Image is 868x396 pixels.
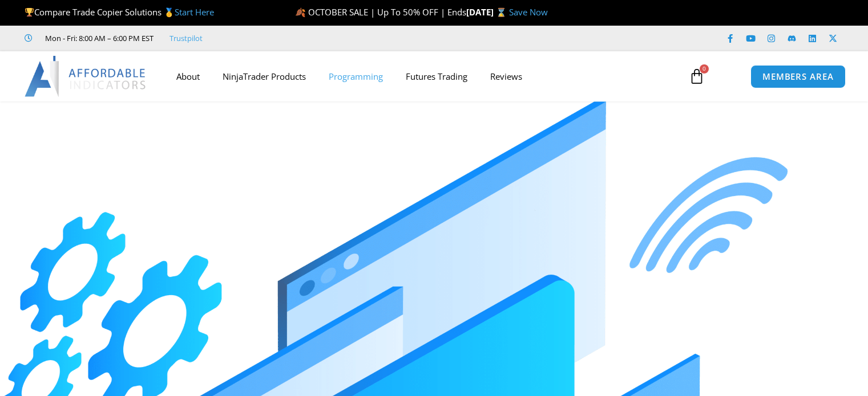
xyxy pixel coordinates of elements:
span: MEMBERS AREA [762,72,834,81]
a: Programming [317,63,394,89]
span: 0 [700,64,709,74]
strong: [DATE] ⌛ [466,6,509,18]
nav: Menu [165,63,677,89]
a: Start Here [175,6,214,18]
a: 0 [672,60,722,93]
a: Reviews [479,63,534,89]
span: Compare Trade Copier Solutions 🥇 [25,6,214,18]
span: 🍂 OCTOBER SALE | Up To 50% OFF | Ends [295,6,466,18]
a: Save Now [509,6,548,18]
span: Mon - Fri: 8:00 AM – 6:00 PM EST [42,31,154,45]
a: NinjaTrader Products [211,63,317,89]
img: LogoAI | Affordable Indicators – NinjaTrader [25,56,147,97]
a: About [165,63,211,89]
a: Futures Trading [394,63,479,89]
img: 🏆 [25,8,34,17]
a: MEMBERS AREA [750,65,846,88]
a: Trustpilot [169,31,203,45]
